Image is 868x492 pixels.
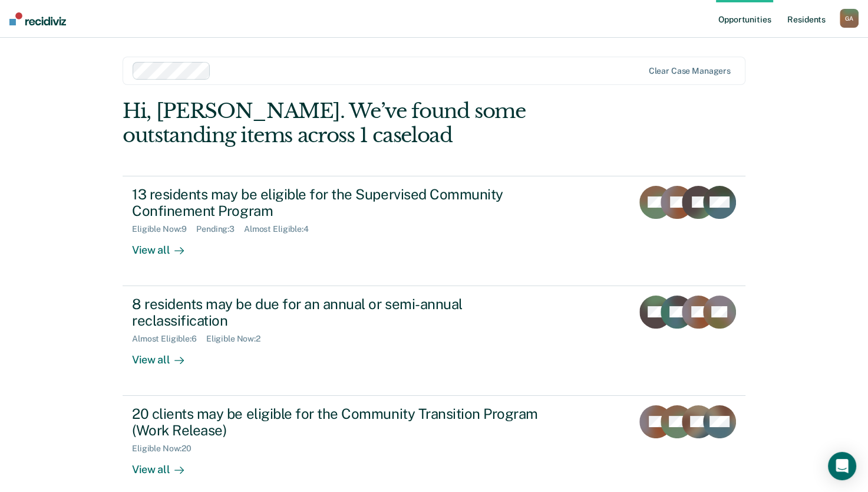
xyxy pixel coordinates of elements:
div: 13 residents may be eligible for the Supervised Community Confinement Program [132,186,546,220]
div: Almost Eligible : 6 [132,334,206,344]
div: View all [132,234,198,257]
button: GA [840,9,859,28]
a: 8 residents may be due for an annual or semi-annual reclassificationAlmost Eligible:6Eligible Now... [123,286,745,396]
div: Clear case managers [649,66,731,76]
div: Pending : 3 [196,224,244,234]
a: 13 residents may be eligible for the Supervised Community Confinement ProgramEligible Now:9Pendin... [123,176,745,286]
div: Hi, [PERSON_NAME]. We’ve found some outstanding items across 1 caseload [123,99,621,147]
div: Open Intercom Messenger [828,452,856,480]
div: G A [840,9,859,28]
div: Almost Eligible : 4 [244,224,318,234]
div: View all [132,344,198,367]
div: Eligible Now : 9 [132,224,196,234]
div: View all [132,454,198,477]
div: 8 residents may be due for an annual or semi-annual reclassification [132,296,546,330]
img: Recidiviz [9,12,66,25]
div: Eligible Now : 20 [132,444,201,454]
div: 20 clients may be eligible for the Community Transition Program (Work Release) [132,405,546,439]
div: Eligible Now : 2 [206,334,270,344]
